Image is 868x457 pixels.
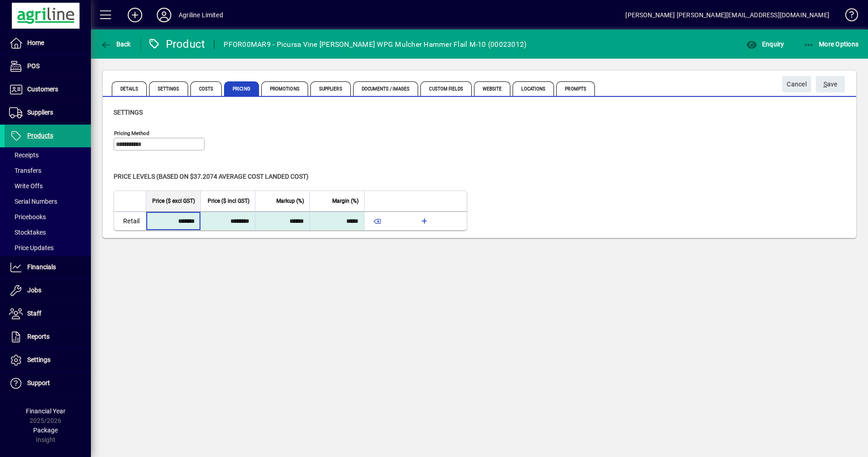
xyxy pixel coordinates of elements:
[9,213,46,221] span: Pricebooks
[5,326,91,348] a: Reports
[114,130,150,136] mat-label: Pricing method
[5,372,91,395] a: Support
[513,81,554,96] span: Locations
[5,302,91,325] a: Staff
[27,39,44,46] span: Home
[5,78,91,101] a: Customers
[9,167,41,174] span: Transfers
[5,101,91,124] a: Suppliers
[5,256,91,279] a: Financials
[26,407,65,415] span: Financial Year
[5,55,91,78] a: POS
[803,40,859,48] span: More Options
[224,37,526,52] div: PFOR00MAR9 - Picursa Vine [PERSON_NAME] WPG Mulcher Hammer Flail M-10 (00023012)
[27,286,41,294] span: Jobs
[224,81,259,96] span: Pricing
[332,196,359,206] span: Margin (%)
[27,310,41,317] span: Staff
[5,209,91,225] a: Pricebooks
[5,178,91,194] a: Write Offs
[91,36,141,52] app-page-header-button: Back
[98,36,133,52] button: Back
[148,37,205,51] div: Product
[276,196,304,206] span: Markup (%)
[9,229,46,236] span: Stocktakes
[27,85,58,93] span: Customers
[5,240,91,256] a: Price Updates
[556,81,595,96] span: Prompts
[310,81,351,96] span: Suppliers
[27,109,53,116] span: Suppliers
[787,77,807,92] span: Cancel
[112,81,147,96] span: Details
[420,81,471,96] span: Custom Fields
[261,81,308,96] span: Promotions
[625,8,829,22] div: [PERSON_NAME] [PERSON_NAME][EMAIL_ADDRESS][DOMAIN_NAME]
[120,7,150,23] button: Add
[823,77,838,92] span: ave
[5,279,91,302] a: Jobs
[782,76,811,92] button: Cancel
[9,244,54,251] span: Price Updates
[5,147,91,163] a: Receipts
[474,81,511,96] span: Website
[838,2,857,31] a: Knowledge Base
[27,333,50,340] span: Reports
[33,427,58,434] span: Package
[744,36,786,52] button: Enquiry
[208,196,249,206] span: Price ($ incl GST)
[190,81,222,96] span: Costs
[5,194,91,209] a: Serial Numbers
[100,40,131,48] span: Back
[27,379,50,387] span: Support
[150,7,179,23] button: Profile
[801,36,861,52] button: More Options
[5,32,91,55] a: Home
[9,182,43,190] span: Write Offs
[816,76,845,92] button: Save
[823,80,827,88] span: S
[5,225,91,240] a: Stocktakes
[114,173,309,180] span: Price levels (based on $37.2074 Average cost landed cost)
[149,81,188,96] span: Settings
[27,263,56,271] span: Financials
[746,40,784,48] span: Enquiry
[27,132,53,139] span: Products
[114,109,143,116] span: Settings
[152,196,195,206] span: Price ($ excl GST)
[27,356,50,363] span: Settings
[5,349,91,372] a: Settings
[114,211,146,230] td: Retail
[5,163,91,178] a: Transfers
[9,198,57,205] span: Serial Numbers
[179,8,223,22] div: Agriline Limited
[353,81,419,96] span: Documents / Images
[27,62,40,70] span: POS
[9,151,39,159] span: Receipts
